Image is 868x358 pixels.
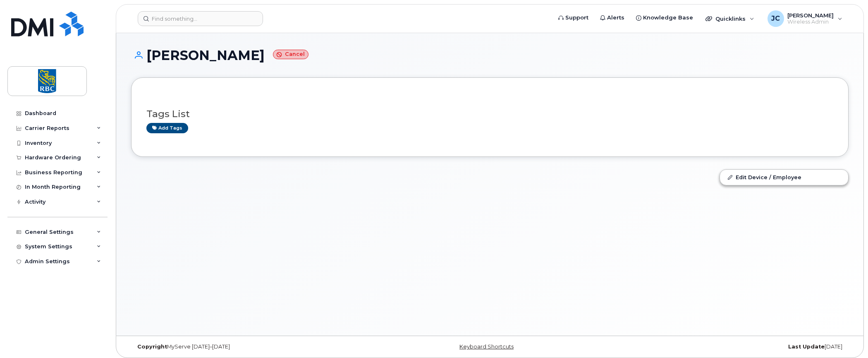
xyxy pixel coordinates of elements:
small: Cancel [273,50,308,59]
strong: Copyright [137,344,167,350]
div: [DATE] [610,344,849,350]
h1: [PERSON_NAME] [131,48,849,62]
a: Edit Device / Employee [720,170,848,185]
h3: Tags List [146,109,833,119]
div: MyServe [DATE]–[DATE] [131,344,370,350]
strong: Last Update [788,344,825,350]
a: Add tags [146,123,188,133]
a: Keyboard Shortcuts [459,344,514,350]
